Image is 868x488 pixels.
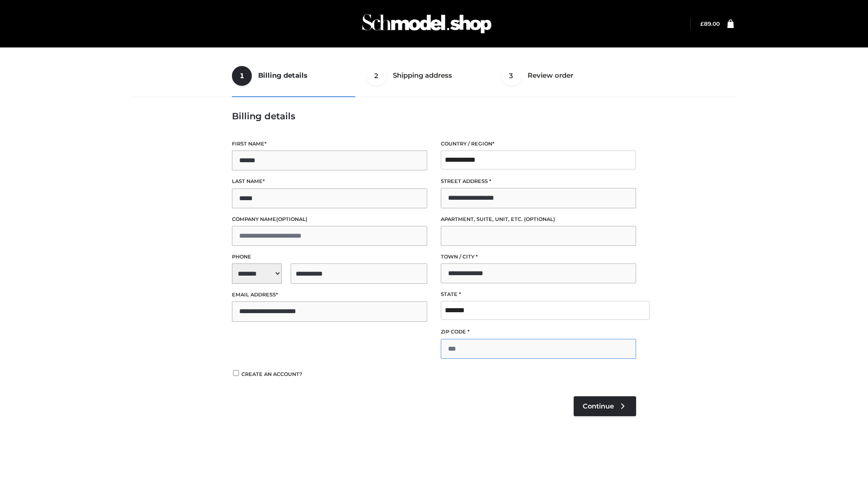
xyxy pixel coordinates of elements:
label: Town / City [441,253,636,261]
label: Phone [232,253,427,261]
span: Create an account? [241,371,302,377]
input: Create an account? [232,370,240,376]
span: (optional) [276,216,307,222]
span: £ [700,20,704,27]
bdi: 89.00 [700,20,720,27]
label: Country / Region [441,140,636,148]
label: ZIP Code [441,328,636,336]
label: Email address [232,291,427,299]
span: Continue [583,402,614,410]
img: Schmodel Admin 964 [359,6,495,42]
label: Street address [441,177,636,186]
a: £89.00 [700,20,720,27]
label: State [441,290,636,299]
span: (optional) [524,216,555,222]
label: Company name [232,215,427,224]
h3: Billing details [232,111,636,122]
a: Continue [574,396,636,416]
label: Apartment, suite, unit, etc. [441,215,636,224]
label: First name [232,140,427,148]
label: Last name [232,177,427,186]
